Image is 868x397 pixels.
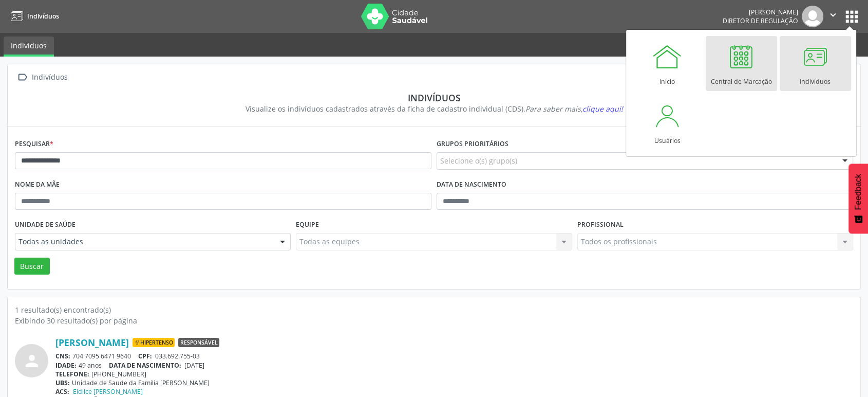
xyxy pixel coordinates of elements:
[4,37,54,57] a: Indivíduos
[440,155,517,166] span: Selecione o(s) grupo(s)
[14,258,50,275] button: Buscar
[18,237,270,247] span: Todas as unidades
[7,8,59,25] a: Indivíduos
[133,338,175,347] span: Hipertenso
[437,136,508,152] label: Grupos prioritários
[15,217,76,233] label: Unidade de saúde
[706,36,777,91] a: Central de Marcação
[577,217,624,233] label: Profissional
[55,361,77,370] span: IDADE:
[723,8,798,16] div: [PERSON_NAME]
[296,217,319,233] label: Equipe
[723,16,798,25] span: Diretor de regulação
[55,378,70,387] span: UBS:
[15,315,853,326] div: Exibindo 30 resultado(s) por página
[184,361,204,370] span: [DATE]
[55,352,70,360] span: CNS:
[437,177,506,193] label: Data de nascimento
[55,370,89,378] span: TELEFONE:
[582,104,623,114] span: clique aqui!
[55,378,853,387] div: Unidade de Saude da Familia [PERSON_NAME]
[525,104,623,114] i: Para saber mais,
[780,36,851,91] a: Indivíduos
[843,8,861,26] button: apps
[827,9,839,21] i: 
[823,6,843,27] button: 
[73,387,143,396] a: Eidilce [PERSON_NAME]
[854,174,863,210] span: Feedback
[22,103,846,114] div: Visualize os indivíduos cadastrados através da ficha de cadastro individual (CDS).
[55,337,129,348] a: [PERSON_NAME]
[55,387,69,396] span: ACS:
[55,352,853,360] div: 704 7095 6471 9640
[55,370,853,378] div: [PHONE_NUMBER]
[155,352,200,360] span: 033.692.755-03
[15,70,30,85] i: 
[178,338,219,347] span: Responsável
[15,304,853,315] div: 1 resultado(s) encontrado(s)
[15,177,60,193] label: Nome da mãe
[30,70,69,85] div: Indivíduos
[55,361,853,370] div: 49 anos
[632,95,703,150] a: Usuários
[848,164,868,233] button: Feedback - Mostrar pesquisa
[15,70,69,85] a:  Indivíduos
[15,136,53,152] label: Pesquisar
[632,36,703,91] a: Início
[109,361,181,370] span: DATA DE NASCIMENTO:
[802,6,823,27] img: img
[27,12,59,21] span: Indivíduos
[138,352,152,360] span: CPF:
[22,92,846,103] div: Indivíduos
